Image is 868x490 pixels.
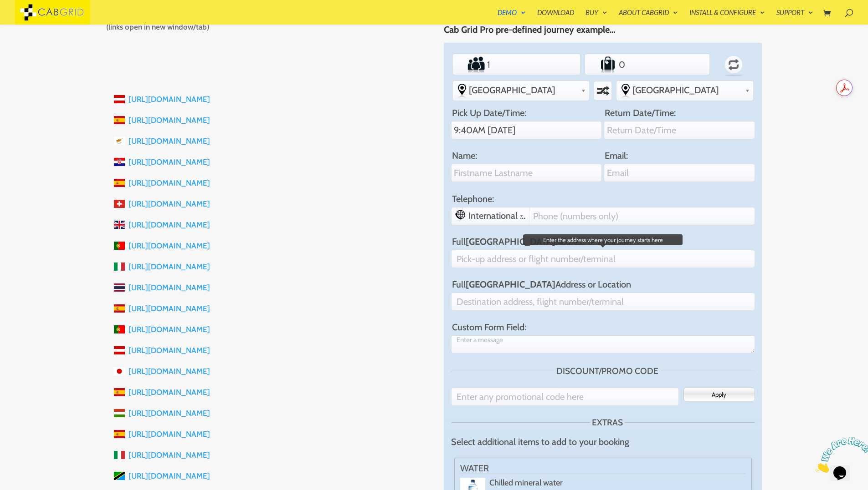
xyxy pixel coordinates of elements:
a: [URL][DOMAIN_NAME] [128,471,210,480]
a: [URL][DOMAIN_NAME] [128,367,210,376]
a: Support [776,9,813,25]
label: Return Date/Time: [604,107,755,118]
input: Enter your email address here [604,164,755,182]
legend: Extras [590,417,625,428]
input: Enter your full name here [451,164,602,182]
a: [URL][DOMAIN_NAME] [128,220,210,229]
a: [URL][DOMAIN_NAME] [128,157,210,167]
a: Install & Configure [689,9,765,25]
div: Select the place the starting address falls within [453,81,590,99]
label: Custom Form Field: [451,322,755,333]
a: About CabGrid [619,9,678,25]
img: Chat attention grabber [4,4,60,40]
legend: Discount/Promo Code [555,366,660,376]
label: Name: [451,150,602,161]
label: Telephone: [451,193,755,204]
label: Number of Suitcases [586,56,617,74]
h4: Cab Grid Pro pre-defined journey example… [444,25,762,39]
label: Email: [604,150,755,161]
a: [URL][DOMAIN_NAME] [128,241,210,250]
label: Number of Passengers [454,56,485,74]
div: Select the place the destination address is within [616,81,753,99]
a: [URL][DOMAIN_NAME] [128,136,210,146]
span: [GEOGRAPHIC_DATA] [632,85,741,96]
p: Chilled mineral water [457,478,748,488]
button: Apply [683,388,755,401]
a: [URL][DOMAIN_NAME] [128,116,210,125]
a: Buy [586,9,607,25]
strong: [GEOGRAPHIC_DATA] [466,279,555,290]
p: Select additional items to add to your booking [451,436,755,447]
input: Enter the address where your journey starts here [451,250,755,268]
a: [URL][DOMAIN_NAME] [128,199,210,208]
a: [URL][DOMAIN_NAME] [128,95,210,104]
input: Enter the destination address here [451,293,755,311]
label: Full Address or Location [451,236,755,247]
label: Pick Up Date/Time: [451,107,602,118]
a: CabGrid Taxi Plugin [15,6,90,16]
label: Full Address or Location [451,279,755,290]
a: [URL][DOMAIN_NAME] [128,450,210,460]
li: Select date and time. (Earliest booking: 1 hours from now. Latest booking: 366 days.) [451,103,602,144]
input: Type in code and click the APPLY button to validate the code and apply the discount. [451,388,679,406]
strong: [GEOGRAPHIC_DATA] [466,236,555,247]
a: Download [537,9,574,25]
input: Number of Suitcases Number of Suitcases [617,56,678,74]
label: Swap selected destinations [596,83,611,99]
span: [GEOGRAPHIC_DATA] [469,85,578,96]
a: [URL][DOMAIN_NAME] [128,262,210,271]
h3: Water [460,463,745,474]
iframe: chat widget [812,433,868,476]
input: Return Date/Time [604,121,755,139]
a: [URL][DOMAIN_NAME] [128,388,210,397]
li: Select date and time. (Earliest return: 2 hours from now. Latest return: 366 days.) [604,103,755,144]
input: Pick Up Date/Time [451,121,602,139]
a: [URL][DOMAIN_NAME] [128,409,210,418]
a: [URL][DOMAIN_NAME] [128,283,210,292]
a: [URL][DOMAIN_NAME] [128,325,210,334]
a: [URL][DOMAIN_NAME] [128,304,210,313]
a: [URL][DOMAIN_NAME] [128,346,210,355]
a: [URL][DOMAIN_NAME] [128,178,210,187]
span: International Dialing Code [468,210,527,221]
div: Select country dialling code [452,207,527,223]
a: Demo [498,9,526,25]
a: [URL][DOMAIN_NAME] [128,429,210,439]
input: Number of Passengers Number of Passengers [485,56,548,74]
input: Enter your telephone number [529,207,753,225]
label: Return [715,51,753,78]
textarea: You can add your own custom form fields (text boxes, buttons, drop-downs, etc.) to the Cab Grid P... [451,335,755,354]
